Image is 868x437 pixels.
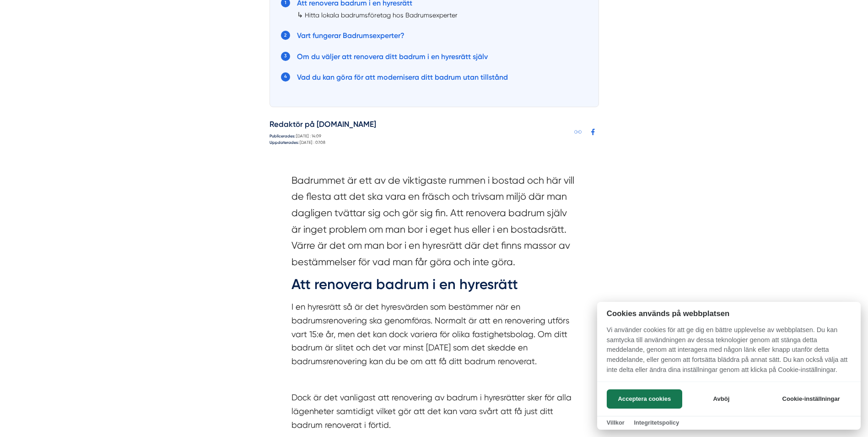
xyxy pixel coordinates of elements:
p: Vi använder cookies för att ge dig en bättre upplevelse av webbplatsen. Du kan samtycka till anvä... [597,325,861,381]
button: Avböj [685,389,758,409]
a: Integritetspolicy [634,419,679,426]
button: Acceptera cookies [607,389,682,409]
a: Villkor [607,419,625,426]
button: Cookie-inställningar [771,389,851,409]
h2: Cookies används på webbplatsen [597,309,861,318]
